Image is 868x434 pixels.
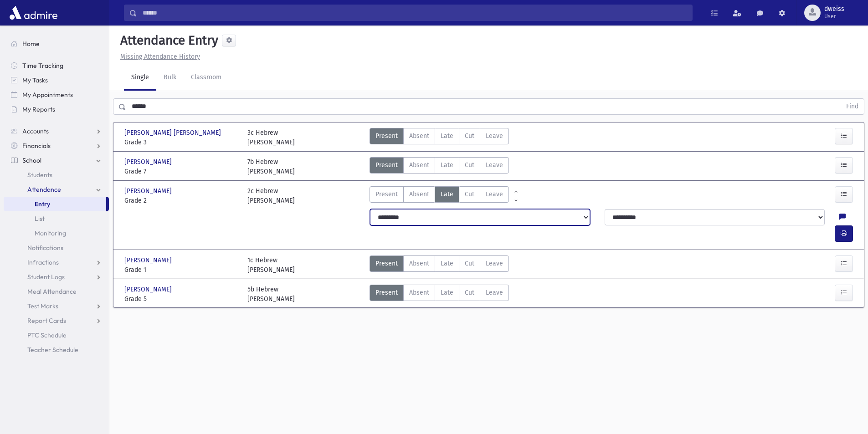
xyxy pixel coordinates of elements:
span: Late [441,259,453,268]
img: AdmirePro [7,4,60,22]
span: Cut [465,288,474,297]
span: Accounts [22,127,49,135]
span: Test Marks [27,302,58,310]
span: Time Tracking [22,61,63,70]
span: [PERSON_NAME] [124,255,174,265]
a: Student Logs [4,270,109,284]
span: Cut [465,189,474,199]
a: Monitoring [4,226,109,240]
span: Home [22,40,40,48]
span: My Appointments [22,91,73,99]
span: Absent [409,288,429,297]
span: PTC Schedule [27,331,67,339]
span: Grade 7 [124,167,238,176]
span: [PERSON_NAME] [PERSON_NAME] [124,128,223,138]
h5: Attendance Entry [117,33,218,48]
a: My Tasks [4,73,109,87]
div: 3c Hebrew [PERSON_NAME] [247,128,295,147]
a: My Appointments [4,87,109,102]
a: Time Tracking [4,58,109,73]
span: Teacher Schedule [27,346,78,354]
span: Entry [35,200,50,208]
a: School [4,153,109,168]
span: Present [375,131,398,141]
div: AttTypes [370,255,509,275]
a: PTC Schedule [4,328,109,342]
span: User [824,13,844,20]
span: Late [441,189,453,199]
span: Present [375,160,398,170]
span: Late [441,160,453,170]
span: Grade 5 [124,294,238,304]
a: Teacher Schedule [4,342,109,357]
span: Late [441,288,453,297]
a: List [4,211,109,226]
span: Leave [486,288,503,297]
span: Absent [409,259,429,268]
span: Financials [22,142,51,150]
span: dweiss [824,5,844,13]
span: Meal Attendance [27,287,77,296]
span: Grade 1 [124,265,238,275]
span: School [22,156,41,164]
span: Absent [409,160,429,170]
span: List [35,214,45,223]
div: AttTypes [370,285,509,304]
a: Notifications [4,240,109,255]
div: 7b Hebrew [PERSON_NAME] [247,157,295,176]
span: Grade 2 [124,196,238,205]
input: Search [137,5,692,21]
span: Present [375,288,398,297]
span: Infractions [27,258,59,266]
span: Monitoring [35,229,66,237]
div: AttTypes [370,128,509,147]
a: Missing Attendance History [117,53,200,61]
span: Grade 3 [124,138,238,147]
a: Test Marks [4,299,109,313]
span: My Reports [22,105,55,113]
a: Infractions [4,255,109,270]
div: 5b Hebrew [PERSON_NAME] [247,285,295,304]
div: AttTypes [370,186,509,205]
a: Home [4,36,109,51]
span: Cut [465,259,474,268]
a: Financials [4,138,109,153]
span: Attendance [27,185,61,194]
a: Single [124,65,156,91]
span: Absent [409,189,429,199]
a: Entry [4,197,106,211]
span: Cut [465,160,474,170]
span: [PERSON_NAME] [124,157,174,167]
span: Absent [409,131,429,141]
span: Report Cards [27,317,66,325]
span: Leave [486,131,503,141]
a: Students [4,168,109,182]
div: 2c Hebrew [PERSON_NAME] [247,186,295,205]
a: Accounts [4,124,109,138]
span: Cut [465,131,474,141]
a: Classroom [184,65,229,91]
span: [PERSON_NAME] [124,186,174,196]
a: My Reports [4,102,109,117]
span: [PERSON_NAME] [124,285,174,294]
a: Bulk [156,65,184,91]
button: Find [841,99,864,114]
span: Students [27,171,52,179]
span: Present [375,189,398,199]
a: Report Cards [4,313,109,328]
span: Leave [486,259,503,268]
span: Leave [486,189,503,199]
span: Student Logs [27,273,65,281]
div: AttTypes [370,157,509,176]
span: Leave [486,160,503,170]
span: My Tasks [22,76,48,84]
a: Attendance [4,182,109,197]
a: Meal Attendance [4,284,109,299]
span: Present [375,259,398,268]
span: Notifications [27,244,63,252]
div: 1c Hebrew [PERSON_NAME] [247,255,295,275]
u: Missing Attendance History [120,53,200,61]
span: Late [441,131,453,141]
